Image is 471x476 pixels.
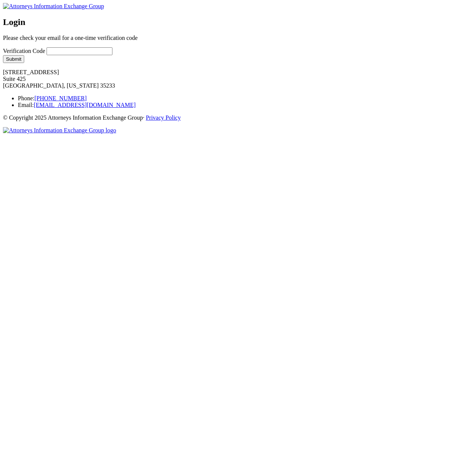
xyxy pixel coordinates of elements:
p: Please check your email for a one-time verification code [3,35,152,41]
label: Verification Code [3,48,45,54]
p: © Copyright 2025 Attorneys Information Exchange Group [3,114,468,121]
a: Privacy Policy [146,114,181,121]
button: Submit [3,55,24,63]
img: Attorneys Information Exchange Group [3,3,104,10]
a: [EMAIL_ADDRESS][DOMAIN_NAME] [34,102,136,108]
li: Email: [18,102,468,108]
span: · [143,114,144,121]
a: [PHONE_NUMBER] [34,95,86,101]
p: [STREET_ADDRESS] Suite 425 [GEOGRAPHIC_DATA], [US_STATE] 35233 [3,69,468,89]
li: Phone: [18,95,468,102]
h2: Login [3,17,468,27]
img: Attorneys Information Exchange Group logo [3,127,116,134]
